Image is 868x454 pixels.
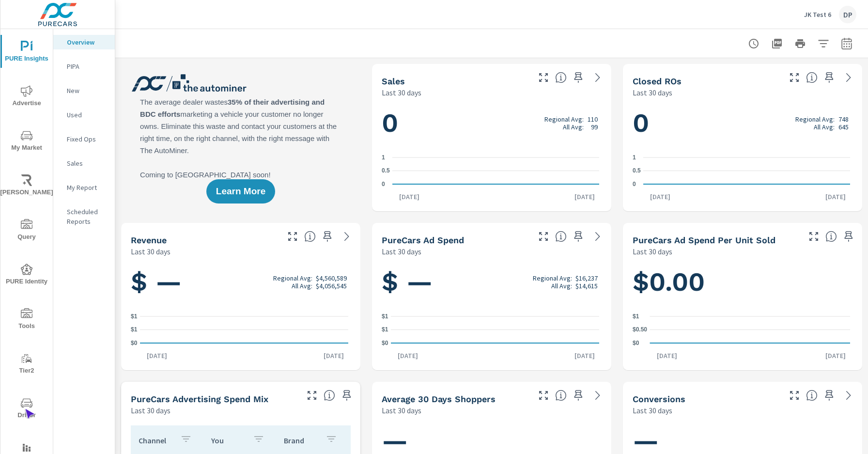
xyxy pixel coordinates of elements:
p: 748 [838,115,849,123]
button: Make Fullscreen [304,388,320,403]
span: [PERSON_NAME] [3,174,50,198]
p: $16,237 [575,274,598,282]
p: [DATE] [140,351,174,360]
button: Make Fullscreen [787,70,802,85]
text: $0 [633,340,639,346]
text: 0.5 [382,168,390,174]
p: Fixed Ops [67,134,107,144]
div: DP [839,6,856,23]
p: $14,615 [575,282,598,290]
span: Total cost of media for all PureCars channels for the selected dealership group over the selected... [555,231,567,242]
span: A rolling 30 day total of daily Shoppers on the dealership website, averaged over the selected da... [555,390,567,401]
p: [DATE] [391,351,425,360]
a: See more details in report [841,70,856,85]
button: Print Report [790,34,810,53]
button: Make Fullscreen [536,70,551,85]
p: PIPA [67,62,107,71]
button: Apply Filters [814,34,833,53]
p: Scheduled Reports [67,207,107,226]
span: My Market [3,130,50,154]
p: $4,056,545 [316,282,347,290]
p: Sales [67,158,107,168]
text: $1 [131,313,138,320]
h1: 0 [382,107,602,140]
p: Last 30 days [633,246,672,257]
p: [DATE] [392,192,426,202]
button: Learn More [206,179,275,204]
button: "Export Report to PDF" [767,34,787,53]
p: [DATE] [819,192,852,202]
div: Scheduled Reports [53,204,115,229]
div: Sales [53,156,115,171]
text: $0 [131,340,138,346]
text: $1 [382,327,388,333]
button: Make Fullscreen [536,229,551,244]
p: All Avg: [563,123,584,131]
p: [DATE] [819,351,852,360]
p: 99 [591,123,598,131]
a: See more details in report [841,388,856,403]
span: Save this to your personalized report [571,70,586,85]
button: Make Fullscreen [787,388,802,403]
div: My Report [53,180,115,195]
p: Last 30 days [131,246,170,257]
p: [DATE] [643,192,677,202]
h5: Closed ROs [633,76,682,86]
p: New [67,86,107,95]
a: See more details in report [339,229,355,244]
span: Save this to your personalized report [320,229,335,244]
span: Query [3,219,50,243]
p: [DATE] [568,192,602,202]
h5: Conversions [633,394,685,404]
h5: Average 30 Days Shoppers [382,394,496,404]
text: $1 [382,313,388,320]
span: This table looks at how you compare to the amount of budget you spend per channel as opposed to y... [324,390,335,401]
span: Learn More [216,187,265,196]
span: Save this to your personalized report [571,388,586,403]
button: Make Fullscreen [536,388,551,403]
span: Save this to your personalized report [841,229,856,244]
h5: PureCars Ad Spend [382,235,464,245]
p: Last 30 days [382,405,421,416]
span: Tools [3,308,50,332]
span: Number of Repair Orders Closed by the selected dealership group over the selected time range. [So... [806,72,818,83]
p: 110 [588,115,598,123]
p: Last 30 days [382,246,421,257]
span: Save this to your personalized report [821,388,837,403]
p: You [211,436,245,445]
p: $4,560,589 [316,274,347,282]
p: Regional Avg: [533,274,572,282]
span: Advertise [3,85,50,109]
h1: 0 [633,107,852,140]
a: See more details in report [590,388,605,403]
p: Channel [139,436,172,445]
text: 0 [633,181,636,188]
p: [DATE] [317,351,351,360]
button: Make Fullscreen [806,229,821,244]
p: All Avg: [551,282,572,290]
h5: PureCars Ad Spend Per Unit Sold [633,235,775,245]
p: 645 [838,123,849,131]
h5: Revenue [131,235,167,245]
p: Last 30 days [131,405,170,416]
p: [DATE] [650,351,684,360]
span: Number of vehicles sold by the dealership over the selected date range. [Source: This data is sou... [555,72,567,83]
div: Overview [53,35,115,49]
text: 1 [382,154,385,161]
div: New [53,83,115,98]
h1: $ — [382,266,602,298]
p: Last 30 days [382,87,421,98]
button: Select Date Range [837,34,856,53]
h5: Sales [382,76,405,86]
p: Last 30 days [633,87,672,98]
span: Average cost of advertising per each vehicle sold at the dealer over the selected date range. The... [825,231,837,242]
span: PURE Insights [3,41,50,64]
span: Save this to your personalized report [821,70,837,85]
a: See more details in report [590,229,605,244]
p: Brand [284,436,318,445]
h1: $ — [131,266,351,298]
p: [DATE] [568,351,602,360]
p: Regional Avg: [273,274,312,282]
text: $1 [633,313,639,320]
div: Fixed Ops [53,132,115,146]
